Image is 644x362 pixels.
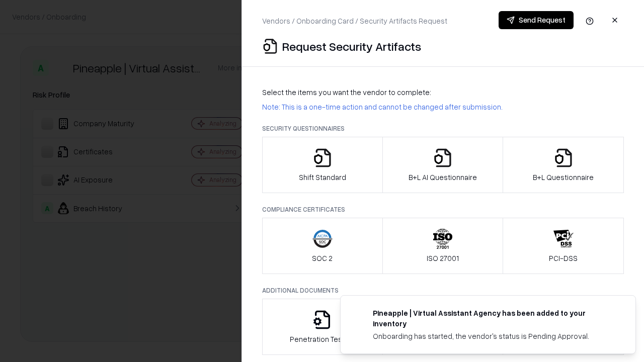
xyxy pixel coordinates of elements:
[382,137,504,193] button: B+L AI Questionnaire
[373,331,611,341] div: Onboarding has started, the vendor's status is Pending Approval.
[282,38,421,54] p: Request Security Artifacts
[312,253,333,263] p: SOC 2
[382,218,504,274] button: ISO 27001
[427,253,459,263] p: ISO 27001
[262,286,624,295] p: Additional Documents
[262,299,383,355] button: Penetration Testing
[262,218,383,274] button: SOC 2
[262,205,624,214] p: Compliance Certificates
[262,137,383,193] button: Shift Standard
[503,137,624,193] button: B+L Questionnaire
[262,124,624,133] p: Security Questionnaires
[533,172,594,183] p: B+L Questionnaire
[499,11,574,29] button: Send Request
[353,308,365,320] img: trypineapple.com
[290,334,355,344] p: Penetration Testing
[409,172,477,183] p: B+L AI Questionnaire
[299,172,346,183] p: Shift Standard
[262,16,447,26] p: Vendors / Onboarding Card / Security Artifacts Request
[549,253,578,263] p: PCI-DSS
[262,102,624,112] p: Note: This is a one-time action and cannot be changed after submission.
[503,218,624,274] button: PCI-DSS
[373,308,611,329] div: Pineapple | Virtual Assistant Agency has been added to your inventory
[262,87,624,98] p: Select the items you want the vendor to complete:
